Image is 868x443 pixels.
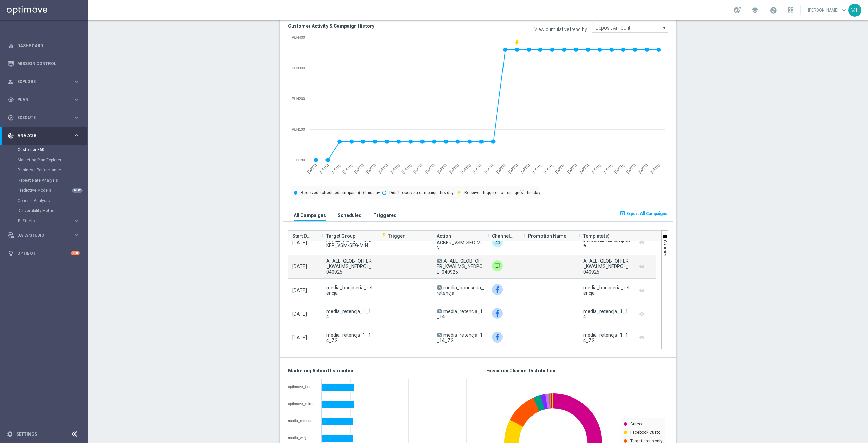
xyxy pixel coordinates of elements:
[292,311,307,317] span: [DATE]
[492,237,503,247] img: Target group only
[492,284,503,295] img: Facebook Custom Audience
[8,97,14,103] i: gps_fixed
[372,209,398,221] button: Triggered
[8,115,73,121] div: Execute
[437,285,442,290] span: A
[292,335,307,340] span: [DATE]
[7,61,80,67] button: Mission Control
[18,218,80,224] div: BI Studio keyboard_arrow_right
[437,258,483,275] span: A_ALL_GLOB_OFFER_KWALMS_NEDPOL_040925
[630,422,642,426] text: Criteo
[583,285,630,296] div: media_bonuseria_retencja
[8,115,14,121] i: play_circle_outline
[301,190,380,195] text: Received scheduled campaign(s) this day
[288,402,317,406] div: optimove_minor_and_low_value
[18,216,87,226] div: BI Studio
[519,163,530,174] text: [DATE]
[326,309,373,319] span: media_retencja_1_14
[292,209,328,221] button: All Campaigns
[492,332,503,343] img: Facebook Custom Audience
[18,208,71,214] a: Deliverability Metrics
[7,233,80,238] button: Data Studio keyboard_arrow_right
[326,285,373,296] span: media_bonuseria_retencja
[8,55,80,73] div: Mission Control
[342,163,353,174] text: [DATE]
[294,212,326,218] h3: All Campaigns
[492,260,503,271] img: Private message
[7,97,80,103] div: gps_fixed Plan keyboard_arrow_right
[381,233,405,239] span: Trigger
[528,229,566,243] span: Promotion Name
[18,196,87,206] div: Cohorts Analysis
[649,163,660,174] text: [DATE]
[848,4,861,17] div: ML
[326,237,373,248] span: A_ALL_AUTO_TRACKER_VSM-SEG-MIN
[437,309,483,319] span: media_retencja_1_14
[583,332,630,343] div: media_retencja_1_14_ZG
[73,232,80,238] i: keyboard_arrow_right
[18,188,71,193] a: Predictive Models
[17,134,73,138] span: Analyze
[18,178,71,183] a: Repeat Rate Analysis
[437,229,451,243] span: Action
[7,79,80,85] div: person_search Explore keyboard_arrow_right
[8,79,73,85] div: Explore
[18,206,87,216] div: Deliverability Metrics
[18,198,71,203] a: Cohorts Analysis
[578,163,589,174] text: [DATE]
[8,250,14,256] i: lightbulb
[73,114,80,121] i: keyboard_arrow_right
[437,332,483,343] span: media_retencja_1_14_ZG
[437,333,442,337] span: A
[661,23,668,32] i: arrow_drop_down
[592,23,668,33] input: Deposit Amount
[437,309,442,313] span: A
[626,211,667,216] span: Export All Campaigns
[7,251,80,256] button: lightbulb Optibot +10
[18,147,71,152] a: Customer 360
[17,80,73,84] span: Explore
[366,163,377,174] text: [DATE]
[338,212,362,218] h3: Scheduled
[807,5,848,15] a: [PERSON_NAME]keyboard_arrow_down
[484,163,495,174] text: [DATE]
[507,163,518,174] text: [DATE]
[288,23,473,29] h3: Customer Activity & Campaign History
[663,240,667,256] span: Columns
[401,163,412,174] text: [DATE]
[18,145,87,155] div: Customer 360
[73,218,80,224] i: keyboard_arrow_right
[840,6,848,14] span: keyboard_arrow_down
[17,116,73,120] span: Execute
[288,436,317,440] div: media_wizjoner_retencja
[425,163,436,174] text: [DATE]
[8,97,73,103] div: Plan
[17,98,73,102] span: Plan
[17,233,73,237] span: Data Studio
[306,163,317,174] text: [DATE]
[292,288,307,293] span: [DATE]
[531,163,542,174] text: [DATE]
[17,55,80,73] a: Mission Control
[292,229,313,243] span: Start Date
[336,209,363,221] button: Scheduled
[292,240,307,245] span: [DATE]
[495,163,507,174] text: [DATE]
[292,127,305,131] text: PLN100
[630,430,664,435] text: Facebook Custo…
[330,163,341,174] text: [DATE]
[543,163,554,174] text: [DATE]
[292,66,305,70] text: PLN300
[472,163,483,174] text: [DATE]
[373,212,397,218] h3: Triggered
[583,229,610,243] span: Template(s)
[413,163,424,174] text: [DATE]
[8,244,80,262] div: Optibot
[448,163,459,174] text: [DATE]
[7,115,80,121] button: play_circle_outline Execute keyboard_arrow_right
[7,43,80,49] button: equalizer Dashboard
[8,133,73,139] div: Analyze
